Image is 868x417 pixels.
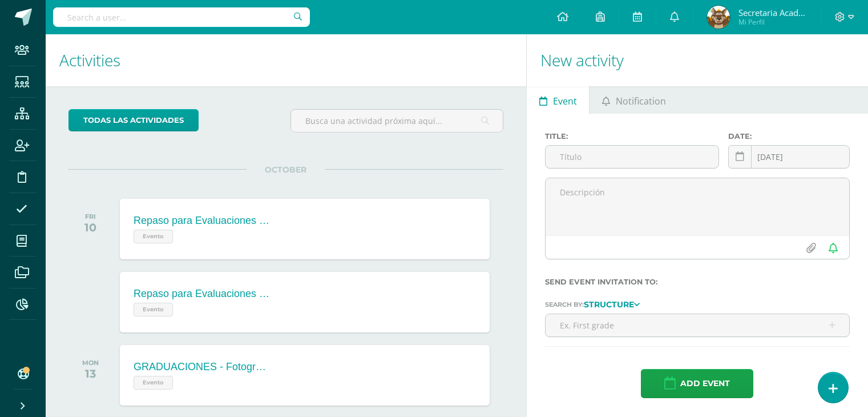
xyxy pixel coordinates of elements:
strong: Structure [584,299,634,310]
a: Event [527,86,589,114]
label: Send event invitation to: [545,278,850,286]
input: Título [546,146,718,168]
label: Title: [545,132,719,141]
span: Evento [134,376,173,390]
span: OCTOBER [247,165,325,175]
div: Repaso para Evaluaciones de Cierre - PRIMARIA y SECUNDARIA [134,215,271,227]
span: Evento [134,230,173,243]
span: Event [553,87,577,115]
h1: New activity [540,34,854,86]
span: Notification [616,87,666,115]
a: todas las Actividades [68,109,199,131]
div: GRADUACIONES - Fotografías de Graduandos - QUINTO BACHILLERATO [134,361,271,373]
span: Add event [680,370,730,398]
div: 10 [84,220,96,234]
h1: Activities [59,34,512,86]
input: Busca una actividad próxima aquí... [291,110,503,132]
input: Fecha de entrega [729,146,849,168]
button: Add event [641,369,753,398]
img: d6a28b792dbf0ce41b208e57d9de1635.png [707,6,730,29]
div: FRI [84,212,96,220]
input: Search a user… [53,7,310,27]
a: Structure [584,300,640,308]
div: MON [82,359,99,367]
input: Ex. First grade [546,314,849,336]
label: Date: [728,132,850,141]
div: 13 [82,367,99,380]
a: Notification [590,86,678,114]
span: Mi Perfil [738,17,807,27]
span: Search by: [545,300,584,308]
span: Evento [134,303,173,316]
div: Repaso para Evaluaciones de Cierre - PRIMARIA y SECUNDARIA [134,288,271,300]
span: Secretaria Académica [738,7,807,18]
